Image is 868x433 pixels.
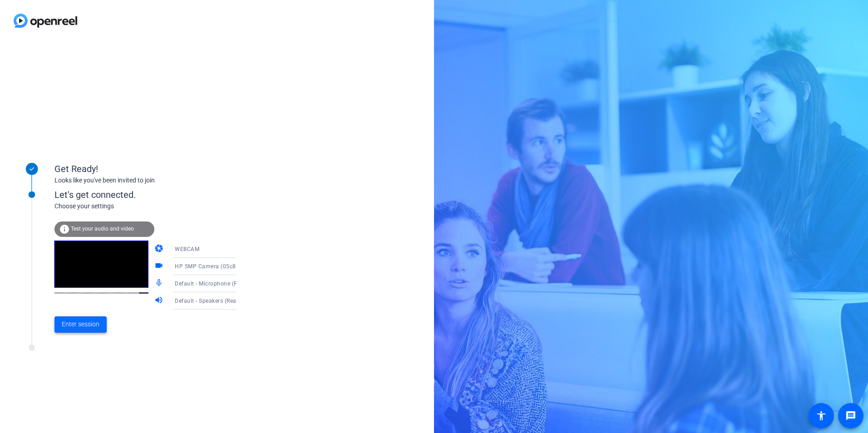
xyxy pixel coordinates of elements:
div: Looks like you've been invited to join [54,176,236,185]
span: WEBCAM [175,246,199,252]
mat-icon: videocam [154,261,165,272]
span: HP 5MP Camera (05c8:082f) [175,262,252,270]
mat-icon: mic_none [154,278,165,289]
span: Default - Microphone (Realtek(R) Audio) [175,280,280,287]
span: Enter session [62,320,99,329]
div: Choose your settings [54,202,255,211]
mat-icon: info [59,224,70,235]
mat-icon: volume_up [154,295,165,306]
button: Enter session [54,316,107,333]
span: Default - Speakers (Realtek(R) Audio) [175,297,273,304]
div: Get Ready! [54,162,236,176]
span: Test your audio and video [71,226,134,232]
mat-icon: message [845,410,856,421]
mat-icon: accessibility [816,410,827,421]
mat-icon: camera [154,244,165,255]
div: Let's get connected. [54,188,255,202]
